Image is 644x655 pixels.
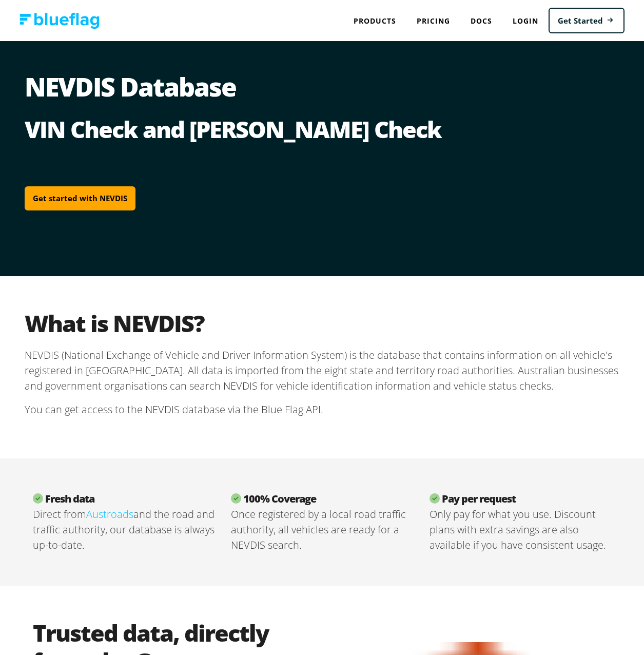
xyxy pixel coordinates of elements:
h2: VIN Check and [PERSON_NAME] Check [25,115,620,143]
p: NEVDIS (National Exchange of Vehicle and Driver Information System) is the database that contains... [25,348,620,394]
p: Once registered by a local road traffic authority, all vehicles are ready for a NEVDIS search. [231,507,413,553]
h1: NEVDIS Database [25,74,620,115]
a: Pricing [406,10,460,31]
a: Get started with NEVDIS [25,186,135,210]
p: Direct from and the road and traffic authority, our database is always up-to-date. [33,507,215,553]
a: Austroads [86,507,133,521]
div: Products [343,10,406,31]
h3: Fresh data [33,491,215,507]
a: Login to Blue Flag application [502,10,549,31]
img: Blue Flag logo [19,13,100,29]
a: Docs [460,10,502,31]
p: Only pay for what you use. Discount plans with extra savings are also available if you have consi... [430,507,612,553]
h3: 100% Coverage [231,491,413,507]
a: Get Started [549,8,625,34]
p: You can get access to the NEVDIS database via the Blue Flag API. [25,394,620,426]
h2: What is NEVDIS? [25,309,620,337]
h3: Pay per request [430,491,612,507]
